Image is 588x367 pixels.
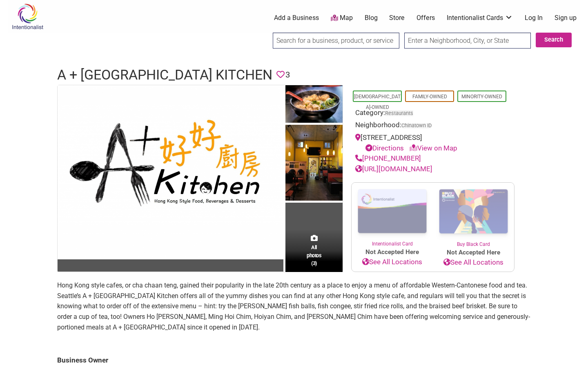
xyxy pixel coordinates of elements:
a: Add a Business [274,13,319,22]
img: Buy Black Card [433,183,514,241]
a: Intentionalist Cards [447,13,513,22]
span: Not Accepted Here [352,248,433,257]
a: [PHONE_NUMBER] [355,154,421,162]
a: [DEMOGRAPHIC_DATA]-Owned [354,94,401,110]
a: Intentionalist Card [352,183,433,248]
a: Log In [525,13,543,22]
a: [URL][DOMAIN_NAME] [355,165,432,173]
div: [STREET_ADDRESS] [355,133,510,153]
h1: A + [GEOGRAPHIC_DATA] Kitchen [57,65,272,85]
span: 3 [285,69,290,81]
span: Not Accepted Here [433,248,514,257]
p: Hong Kong style cafes, or cha chaan teng, gained their popularity in the late 20th century as a p... [57,280,531,332]
button: Search [536,33,572,47]
a: Store [389,13,405,22]
a: View on Map [410,144,457,152]
img: Intentionalist [8,3,47,30]
a: Restaurants [385,110,413,116]
a: See All Locations [433,257,514,268]
a: Offers [416,13,435,22]
a: Directions [365,144,404,152]
a: Map [331,13,353,23]
input: Search for a business, product, or service [273,33,399,49]
a: Blog [365,13,378,22]
a: Minority-Owned [461,94,502,99]
span: All photos (3) [307,243,321,267]
a: Buy Black Card [433,183,514,248]
a: Family-Owned [412,94,447,99]
a: Sign up [555,13,577,22]
a: See All Locations [352,257,433,268]
div: Category: [355,108,510,120]
img: Intentionalist Card [352,183,433,240]
div: Neighborhood: [355,120,510,133]
span: Chinatown ID [401,123,432,128]
input: Enter a Neighborhood, City, or State [404,33,531,49]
